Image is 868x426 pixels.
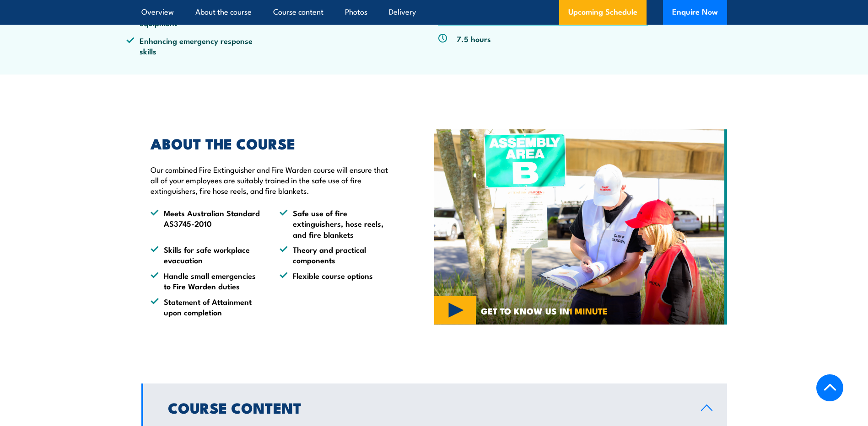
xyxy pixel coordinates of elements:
[280,244,392,266] li: Theory and practical components
[457,33,491,44] p: 7.5 hours
[151,164,392,196] p: Our combined Fire Extinguisher and Fire Warden course will ensure that all of your employees are ...
[151,137,392,149] h2: ABOUT THE COURSE
[151,208,263,240] li: Meets Australian Standard AS3745-2010
[280,270,392,292] li: Flexible course options
[168,401,686,414] h2: Course Content
[151,244,263,266] li: Skills for safe workplace evacuation
[280,208,392,240] li: Safe use of fire extinguishers, hose reels, and fire blankets
[151,270,263,292] li: Handle small emergencies to Fire Warden duties
[126,35,260,57] li: Enhancing emergency response skills
[569,304,608,317] strong: 1 MINUTE
[151,296,263,318] li: Statement of Attainment upon completion
[434,129,727,325] img: Fire Warden and Chief Fire Warden Training
[481,307,608,315] span: GET TO KNOW US IN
